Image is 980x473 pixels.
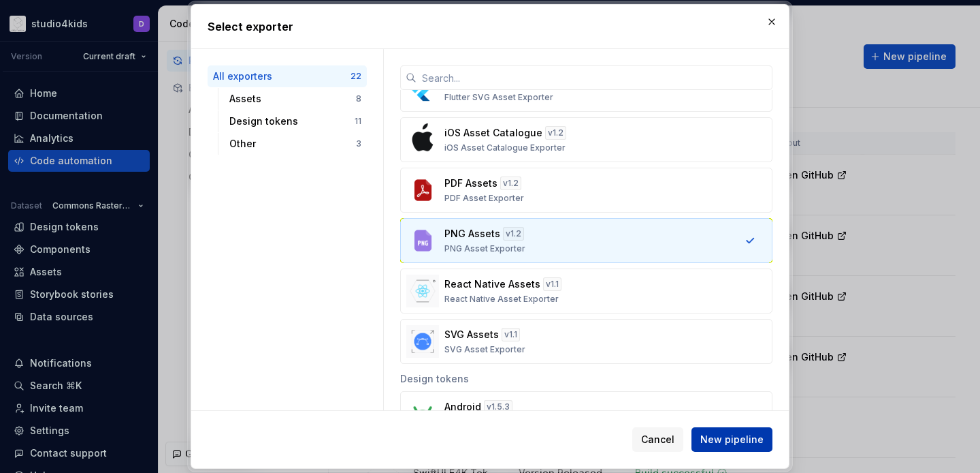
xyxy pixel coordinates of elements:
[400,269,772,314] button: React Native Assetsv1.1React Native Asset Exporter
[224,133,367,155] button: Other3
[444,92,553,103] p: Flutter SVG Asset Exporter
[400,319,772,364] button: SVG Assetsv1.1SVG Asset Exporter
[700,433,764,446] span: New pipeline
[543,277,561,291] div: v 1.1
[444,126,542,140] p: iOS Asset Catalogue
[444,177,497,190] p: PDF Assets
[356,93,361,104] div: 8
[444,243,525,254] p: PNG Asset Exporter
[545,126,566,140] div: v 1.2
[444,277,540,291] p: React Native Assets
[632,427,683,452] button: Cancel
[502,328,520,341] div: v 1.1
[416,65,772,90] input: Search...
[444,294,559,305] p: React Native Asset Exporter
[444,344,525,355] p: SVG Asset Exporter
[208,18,772,35] h2: Select exporter
[224,88,367,110] button: Assets8
[691,427,772,452] button: New pipeline
[208,65,367,87] button: All exporters22
[400,391,772,436] button: Androidv1.5.3Export design tokens for Android
[350,71,361,82] div: 22
[224,110,367,132] button: Design tokens11
[484,400,512,414] div: v 1.5.3
[400,364,772,391] div: Design tokens
[213,70,350,83] div: All exporters
[500,177,521,190] div: v 1.2
[400,168,772,213] button: PDF Assetsv1.2PDF Asset Exporter
[503,227,524,241] div: v 1.2
[444,142,566,153] p: iOS Asset Catalogue Exporter
[444,400,481,414] p: Android
[229,137,356,151] div: Other
[444,227,500,241] p: PNG Assets
[444,328,499,341] p: SVG Assets
[641,433,674,446] span: Cancel
[356,138,361,149] div: 3
[229,115,355,128] div: Design tokens
[229,92,356,106] div: Assets
[400,218,772,263] button: PNG Assetsv1.2PNG Asset Exporter
[444,193,524,204] p: PDF Asset Exporter
[400,117,772,162] button: iOS Asset Cataloguev1.2iOS Asset Catalogue Exporter
[355,116,361,127] div: 11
